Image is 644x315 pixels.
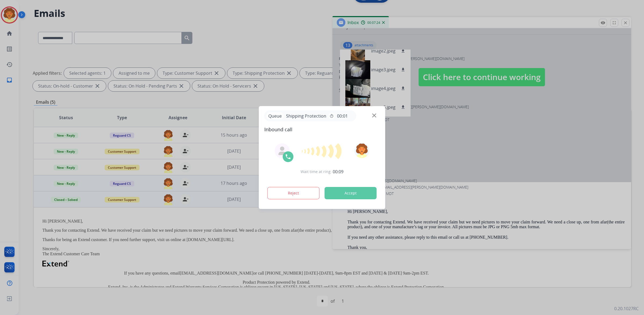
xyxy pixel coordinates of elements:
[325,187,377,199] button: Accept
[285,153,291,160] img: call-icon
[333,168,343,175] span: 00:09
[278,147,287,155] img: agent-avatar
[301,169,332,174] span: Wait time at ring:
[284,113,328,119] span: Shipping Protection
[614,305,639,312] p: 0.20.1027RC
[264,126,380,133] span: Inbound call
[268,187,320,199] button: Reject
[330,114,334,118] mat-icon: timer
[372,114,376,118] img: close-button
[337,113,348,119] span: 00:01
[266,112,284,119] p: Queue
[354,143,369,158] img: avatar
